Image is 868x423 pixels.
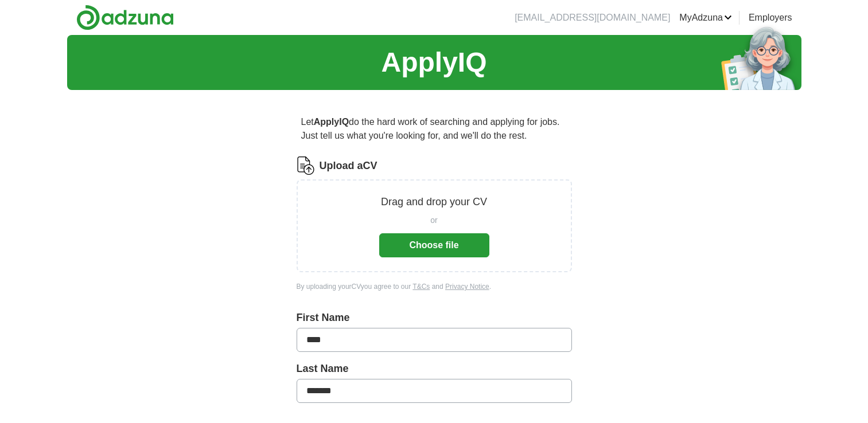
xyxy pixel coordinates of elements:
[445,283,489,291] a: Privacy Notice
[381,194,487,210] p: Drag and drop your CV
[297,156,315,175] img: CV Icon
[297,281,572,292] div: By uploading your CV you agree to our and .
[379,233,489,257] button: Choose file
[515,11,670,25] li: [EMAIL_ADDRESS][DOMAIN_NAME]
[297,111,572,147] p: Let do the hard work of searching and applying for jobs. Just tell us what you're looking for, an...
[297,361,572,377] label: Last Name
[320,158,377,174] label: Upload a CV
[430,214,437,226] span: or
[679,11,732,25] a: MyAdzuna
[314,117,349,127] strong: ApplyIQ
[412,283,430,291] a: T&Cs
[297,310,572,326] label: First Name
[76,5,174,30] img: Adzuna logo
[749,11,792,25] a: Employers
[381,42,486,83] h1: ApplyIQ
